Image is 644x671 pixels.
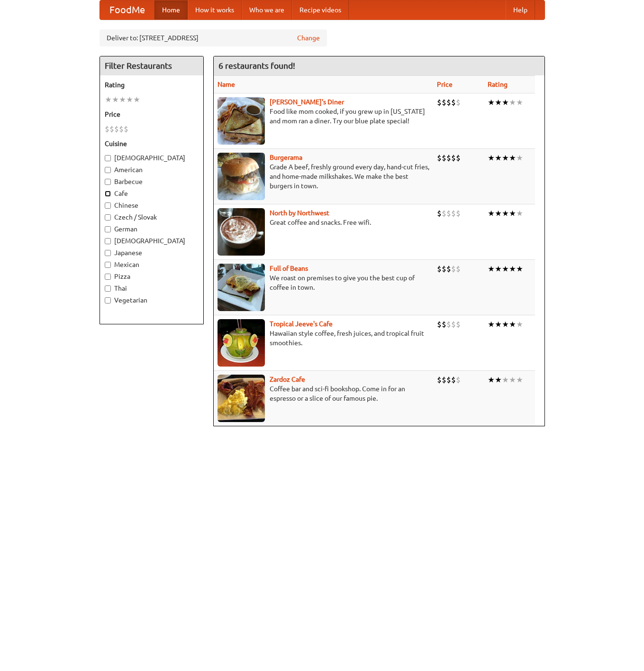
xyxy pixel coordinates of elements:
[442,97,446,108] li: $
[516,153,523,163] li: ★
[502,319,509,330] li: ★
[105,262,111,268] input: Mexican
[509,264,516,274] li: ★
[456,97,461,108] li: $
[502,264,509,274] li: ★
[242,0,292,19] a: Who we are
[446,153,451,163] li: $
[105,248,199,257] label: Japanese
[495,264,502,274] li: ★
[105,124,109,134] li: $
[292,0,349,19] a: Recipe videos
[105,236,199,246] label: [DEMOGRAPHIC_DATA]
[105,177,199,186] label: Barbecue
[105,295,199,305] label: Vegetarian
[105,274,111,280] input: Pizza
[154,0,188,19] a: Home
[270,209,329,217] a: North by Northwest
[218,273,429,292] p: We roast on premises to give you the best cup of coffee in town.
[451,264,456,274] li: $
[451,375,456,385] li: $
[437,97,442,108] li: $
[509,375,516,385] li: ★
[488,208,495,219] li: ★
[270,98,344,106] a: [PERSON_NAME]'s Diner
[114,124,119,134] li: $
[495,153,502,163] li: ★
[437,375,442,385] li: $
[516,208,523,219] li: ★
[495,375,502,385] li: ★
[451,97,456,108] li: $
[105,297,111,303] input: Vegetarian
[218,97,265,145] img: sallys.jpg
[502,97,509,108] li: ★
[218,329,429,348] p: Hawaiian style coffee, fresh juices, and tropical fruit smoothies.
[109,124,114,134] li: $
[218,208,265,256] img: north.jpg
[456,208,461,219] li: $
[509,97,516,108] li: ★
[495,319,502,330] li: ★
[270,320,333,328] a: Tropical Jeeve's Cafe
[488,375,495,385] li: ★
[446,208,451,219] li: $
[442,375,446,385] li: $
[105,201,199,210] label: Chinese
[218,218,429,227] p: Great coffee and snacks. Free wifi.
[456,319,461,330] li: $
[133,94,140,105] li: ★
[516,264,523,274] li: ★
[112,94,119,105] li: ★
[451,208,456,219] li: $
[218,107,429,126] p: Food like mom cooked, if you grew up in [US_STATE] and mom ran a diner. Try our blue plate special!
[270,154,302,161] a: Burgerama
[218,384,429,403] p: Coffee bar and sci-fi bookshop. Come in for an espresso or a slice of our famous pie.
[105,226,111,232] input: German
[126,94,133,105] li: ★
[218,153,265,200] img: burgerama.jpg
[218,375,265,422] img: zardoz.jpg
[446,264,451,274] li: $
[488,319,495,330] li: ★
[105,110,199,119] h5: Price
[488,97,495,108] li: ★
[105,155,111,161] input: [DEMOGRAPHIC_DATA]
[456,264,461,274] li: $
[105,191,111,197] input: Cafe
[105,260,199,269] label: Mexican
[105,285,111,292] input: Thai
[105,272,199,281] label: Pizza
[297,33,320,43] a: Change
[105,179,111,185] input: Barbecue
[105,153,199,163] label: [DEMOGRAPHIC_DATA]
[451,153,456,163] li: $
[446,319,451,330] li: $
[488,153,495,163] li: ★
[105,94,112,105] li: ★
[270,376,305,383] b: Zardoz Cafe
[451,319,456,330] li: $
[218,81,235,88] a: Name
[105,165,199,175] label: American
[502,375,509,385] li: ★
[456,153,461,163] li: $
[218,61,295,70] ng-pluralize: 6 restaurants found!
[100,56,203,75] h4: Filter Restaurants
[488,264,495,274] li: ★
[119,124,124,134] li: $
[188,0,242,19] a: How it works
[437,153,442,163] li: $
[218,319,265,367] img: jeeves.jpg
[446,375,451,385] li: $
[495,97,502,108] li: ★
[442,264,446,274] li: $
[105,167,111,173] input: American
[100,29,327,46] div: Deliver to: [STREET_ADDRESS]
[218,264,265,311] img: beans.jpg
[270,265,308,272] a: Full of Beans
[105,284,199,293] label: Thai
